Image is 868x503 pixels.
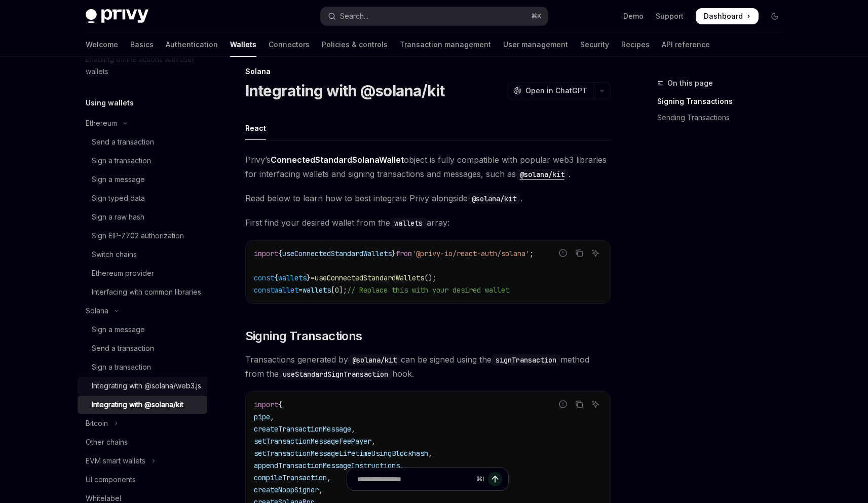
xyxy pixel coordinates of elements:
button: Report incorrect code [556,398,570,411]
button: Toggle EVM smart wallets section [78,452,207,470]
span: createTransactionMessage [254,424,351,434]
div: Solana [86,305,108,317]
div: Sign a transaction [92,155,151,167]
a: Dashboard [696,8,759,24]
a: UI components [78,471,207,489]
a: Sign a message [78,320,207,339]
span: , [428,449,432,458]
h5: Using wallets [86,97,134,109]
span: const [254,273,274,282]
a: Basics [130,32,154,57]
code: useStandardSignTransaction [279,369,392,380]
a: Connectors [269,32,310,57]
a: Wallets [230,32,256,57]
span: } [307,273,311,282]
a: Recipes [621,32,650,57]
span: , [351,424,355,434]
span: ⌘ K [531,12,542,20]
a: Integrating with @solana/web3.js [78,377,207,395]
code: wallets [390,218,427,229]
div: Ethereum provider [92,267,154,279]
a: Sign a transaction [78,152,207,170]
span: appendTransactionMessageInstructions [254,461,400,470]
a: Sign a transaction [78,358,207,376]
span: On this page [667,77,713,89]
div: EVM smart wallets [86,455,145,467]
span: Read below to learn how to best integrate Privy alongside . [245,191,611,205]
a: Policies & controls [322,32,388,57]
img: dark logo [86,9,148,23]
div: Search... [340,10,368,22]
code: @solana/kit [516,169,569,180]
a: Sign a message [78,170,207,189]
a: Interfacing with common libraries [78,283,207,301]
span: , [270,412,274,421]
span: ]; [339,285,347,295]
span: Signing Transactions [245,328,362,344]
button: Ask AI [589,246,602,260]
div: Sign a message [92,324,145,336]
span: Privy’s object is fully compatible with popular web3 libraries for interfacing wallets and signin... [245,153,611,181]
a: API reference [662,32,710,57]
button: Toggle Solana section [78,302,207,320]
span: '@privy-io/react-auth/solana' [412,249,530,258]
a: Send a transaction [78,339,207,357]
div: UI components [86,474,136,486]
button: Copy the contents from the code block [573,246,586,260]
span: setTransactionMessageFeePayer [254,437,371,446]
div: Bitcoin [86,417,108,429]
span: Transactions generated by can be signed using the method from the hook. [245,352,611,381]
span: { [278,400,282,409]
div: Ethereum [86,117,117,129]
div: Send a transaction [92,342,154,354]
span: { [278,249,282,258]
a: @solana/kit [516,169,569,179]
div: Integrating with @solana/web3.js [92,380,201,392]
a: Security [580,32,609,57]
a: Integrating with @solana/kit [78,396,207,414]
a: Welcome [86,32,118,57]
button: Report incorrect code [556,246,570,260]
a: Signing Transactions [657,93,791,110]
a: Sending Transactions [657,110,791,126]
span: setTransactionMessageLifetimeUsingBlockhash [254,449,428,458]
a: Support [656,11,684,21]
span: Open in ChatGPT [525,86,587,96]
span: pipe [254,412,270,421]
button: Ask AI [589,398,602,411]
div: Interfacing with common libraries [92,286,201,298]
span: from [396,249,412,258]
span: Dashboard [704,11,743,21]
div: Solana [245,66,611,77]
div: React [245,116,266,140]
a: Ethereum provider [78,264,207,282]
a: Demo [623,11,644,21]
a: User management [503,32,568,57]
span: = [311,273,315,282]
span: wallet [274,285,298,295]
div: Other chains [86,436,128,448]
span: wallets [303,285,331,295]
div: Sign a message [92,173,145,186]
a: Sign typed data [78,189,207,207]
input: Ask a question... [357,468,472,490]
span: useConnectedStandardWallets [315,273,424,282]
button: Toggle Bitcoin section [78,414,207,433]
button: Open search [321,7,548,25]
span: ; [530,249,534,258]
div: Switch chains [92,248,137,261]
div: Sign EIP-7702 authorization [92,230,184,242]
button: Toggle Ethereum section [78,114,207,132]
span: , [400,461,404,470]
span: 0 [335,285,339,295]
a: Other chains [78,433,207,451]
span: // Replace this with your desired wallet [347,285,509,295]
a: Transaction management [400,32,491,57]
span: const [254,285,274,295]
span: import [254,400,278,409]
button: Toggle dark mode [767,8,783,24]
code: signTransaction [492,354,560,366]
span: = [298,285,303,295]
button: Open in ChatGPT [507,82,593,99]
span: (); [424,273,436,282]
